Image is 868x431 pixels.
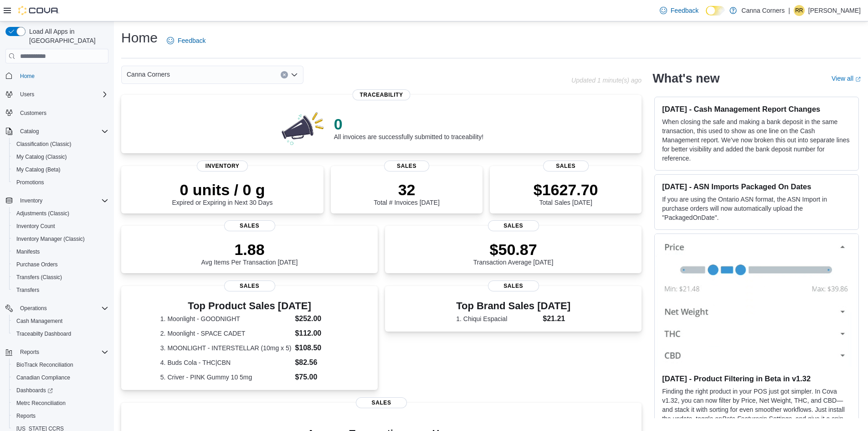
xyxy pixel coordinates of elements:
[13,139,75,150] a: Classification (Classic)
[9,384,112,397] a: Dashboards
[160,343,292,353] dt: 3. MOONLIGHT - INTERSTELLAR (10mg x 5)
[224,280,275,291] span: Sales
[291,71,298,78] button: Open list of options
[16,166,61,173] span: My Catalog (Beta)
[16,374,70,381] span: Canadian Compliance
[16,303,51,314] button: Operations
[16,347,43,358] button: Reports
[16,274,62,281] span: Transfers (Classic)
[543,313,570,324] dd: $21.21
[160,358,292,367] dt: 4. Buds Cola - THC|CBN
[13,372,74,383] a: Canadian Compliance
[706,6,725,16] input: Dark Mode
[172,181,273,206] div: Expired or Expiring in Next 30 Days
[2,88,112,101] button: Users
[26,27,108,45] span: Load All Apps in [GEOGRAPHIC_DATA]
[20,128,39,135] span: Catalog
[224,220,275,231] span: Sales
[16,108,50,119] a: Customers
[2,125,112,138] button: Catalog
[788,5,790,16] p: |
[9,233,112,245] button: Inventory Manager (Classic)
[741,5,785,16] p: Canna Corners
[13,372,108,383] span: Canadian Compliance
[662,374,851,383] h3: [DATE] - Product Filtering in Beta in v1.32
[2,106,112,119] button: Customers
[16,361,73,369] span: BioTrack Reconciliation
[9,220,112,233] button: Inventory Count
[20,305,47,312] span: Operations
[456,301,570,312] h3: Top Brand Sales [DATE]
[16,330,71,338] span: Traceabilty Dashboard
[16,412,36,420] span: Reports
[571,77,642,84] p: Updated 1 minute(s) ago
[9,315,112,327] button: Cash Management
[295,357,339,368] dd: $82.56
[13,234,88,244] a: Inventory Manager (Classic)
[16,387,53,394] span: Dashboards
[13,398,108,409] span: Metrc Reconciliation
[13,221,59,232] a: Inventory Count
[13,164,64,175] a: My Catalog (Beta)
[13,139,108,150] span: Classification (Classic)
[18,6,59,15] img: Cova
[20,109,46,117] span: Customers
[384,161,430,171] span: Sales
[534,181,598,199] p: $1627.70
[9,258,112,271] button: Purchase Orders
[13,316,66,327] a: Cash Management
[281,71,288,78] button: Clear input
[121,29,158,47] h1: Home
[2,302,112,315] button: Operations
[13,359,77,370] a: BioTrack Reconciliation
[13,285,43,296] a: Transfers
[16,140,72,148] span: Classification (Classic)
[13,259,108,270] span: Purchase Orders
[13,259,62,270] a: Purchase Orders
[488,220,539,231] span: Sales
[353,89,411,100] span: Traceability
[16,107,108,119] span: Customers
[16,89,38,100] button: Users
[9,284,112,296] button: Transfers
[20,73,35,80] span: Home
[9,163,112,176] button: My Catalog (Beta)
[9,176,112,189] button: Promotions
[13,285,108,296] span: Transfers
[13,410,108,421] span: Reports
[9,207,112,220] button: Adjustments (Classic)
[13,410,39,421] a: Reports
[9,358,112,371] button: BioTrack Reconciliation
[197,161,248,171] span: Inventory
[2,346,112,358] button: Reports
[9,271,112,284] button: Transfers (Classic)
[16,303,108,314] span: Operations
[334,115,483,133] p: 0
[13,316,108,327] span: Cash Management
[13,272,108,283] span: Transfers (Classic)
[13,151,71,162] a: My Catalog (Classic)
[16,286,39,294] span: Transfers
[160,314,292,323] dt: 1. Moonlight - GOODNIGHT
[20,197,42,204] span: Inventory
[13,272,66,283] a: Transfers (Classic)
[16,235,85,243] span: Inventory Manager (Classic)
[160,373,292,382] dt: 5. Criver - PINK Gummy 10 5mg
[9,327,112,340] button: Traceabilty Dashboard
[16,195,108,206] span: Inventory
[13,221,108,232] span: Inventory Count
[13,359,108,370] span: BioTrack Reconciliation
[334,115,483,140] div: All invoices are successfully submitted to traceability!
[662,104,851,114] h3: [DATE] - Cash Management Report Changes
[855,77,861,82] svg: External link
[201,240,298,266] div: Avg Items Per Transaction [DATE]
[13,246,108,257] span: Manifests
[9,371,112,384] button: Canadian Compliance
[534,181,598,206] div: Total Sales [DATE]
[160,301,339,312] h3: Top Product Sales [DATE]
[2,194,112,207] button: Inventory
[16,71,38,82] a: Home
[13,151,108,162] span: My Catalog (Classic)
[543,161,589,171] span: Sales
[16,223,55,230] span: Inventory Count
